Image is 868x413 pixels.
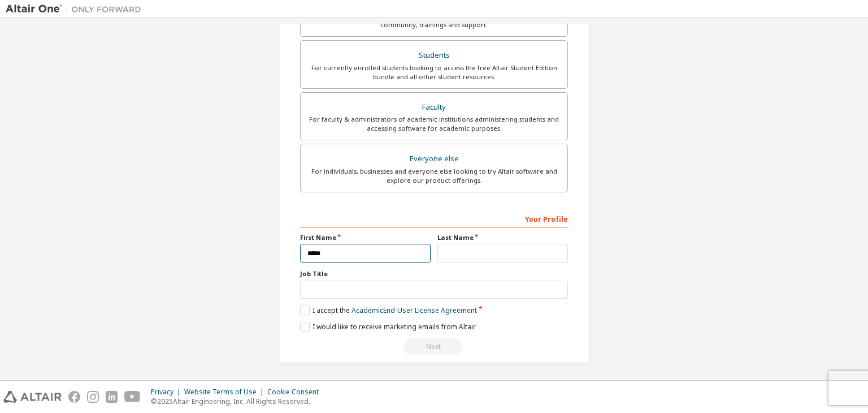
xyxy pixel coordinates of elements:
[351,306,477,315] a: Academic End-User License Agreement
[300,322,476,332] label: I would like to receive marketing emails from Altair
[151,388,184,397] div: Privacy
[307,151,561,167] div: Everyone else
[124,391,141,403] img: youtube.svg
[300,338,568,355] div: Read and acccept EULA to continue
[300,233,431,242] label: First Name
[3,391,62,403] img: altair_logo.svg
[307,167,561,185] div: For individuals, businesses and everyone else looking to try Altair software and explore our prod...
[307,63,561,81] div: For currently enrolled students looking to access the free Altair Student Edition bundle and all ...
[300,209,568,227] div: Your Profile
[6,3,147,15] img: Altair One
[307,48,561,63] div: Students
[106,391,118,403] img: linkedin.svg
[437,233,568,242] label: Last Name
[307,115,561,133] div: For faculty & administrators of academic institutions administering students and accessing softwa...
[300,269,568,278] label: Job Title
[307,100,561,115] div: Faculty
[184,388,267,397] div: Website Terms of Use
[87,391,99,403] img: instagram.svg
[151,397,325,406] p: © 2025 Altair Engineering, Inc. All Rights Reserved.
[300,306,477,315] label: I accept the
[267,388,325,397] div: Cookie Consent
[68,391,80,403] img: facebook.svg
